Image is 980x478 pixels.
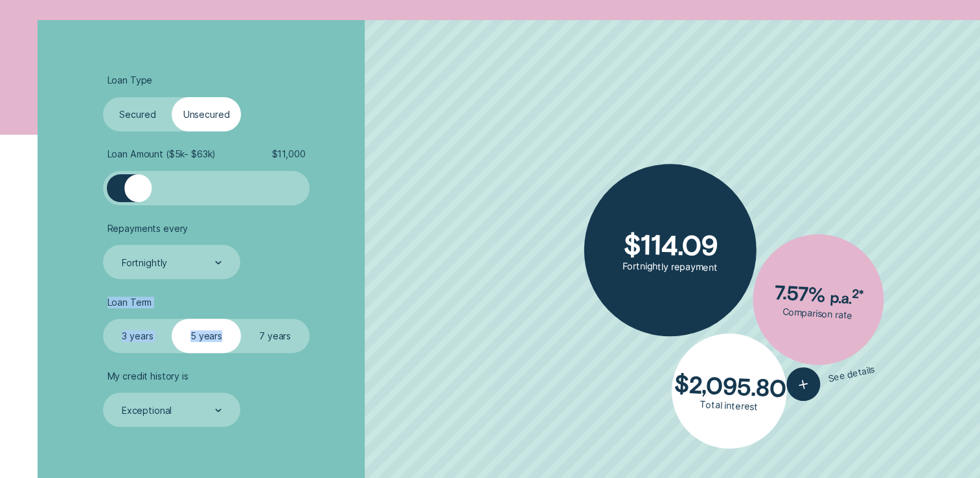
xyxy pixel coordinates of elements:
[108,74,153,86] span: Loan Type
[271,148,305,160] span: $ 11,000
[241,319,310,353] label: 7 years
[108,370,188,382] span: My credit history is
[108,223,188,234] span: Repayments every
[784,352,878,404] button: See details
[122,257,167,269] div: Fortnightly
[172,319,240,353] label: 5 years
[108,148,216,160] span: Loan Amount ( $5k - $63k )
[172,97,240,131] label: Unsecured
[827,363,876,384] span: See details
[103,97,172,131] label: Secured
[122,405,172,416] div: Exceptional
[108,297,152,308] span: Loan Term
[103,319,172,353] label: 3 years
